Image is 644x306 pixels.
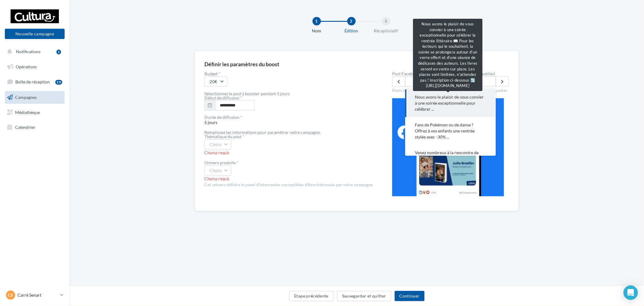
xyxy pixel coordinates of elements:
[55,80,62,85] div: 19
[205,96,242,100] label: Début de diffusion *
[5,289,65,301] a: CS Carré Senart
[16,64,37,69] span: Opérations
[4,60,66,73] a: Opérations
[4,75,66,88] a: Boîte de réception19
[297,28,336,34] div: Nom
[4,91,66,104] a: Campagnes
[205,76,227,87] button: 20€
[205,176,373,182] div: Champ requis
[205,130,373,135] div: Remplissez les informations pour paramétrer votre campagne.
[4,45,63,58] button: Notifications 1
[15,95,37,100] span: Campagnes
[15,79,50,84] span: Boîte de réception
[4,106,66,119] a: Médiathèque
[405,145,496,173] button: Venez nombreux à la rencontre de [PERSON_NAME] pour un moment d'échange et de ...
[405,89,496,117] button: Nous avons le plaisir de vous convier à une soirée exceptionnelle pour célébrer ...
[18,292,58,298] p: Carré Senart
[289,291,334,301] button: Etape précédente
[332,28,371,34] div: Édition
[205,72,373,76] label: Budget *
[56,50,61,54] div: 1
[205,150,373,156] div: Champ requis
[347,17,356,25] div: 2
[415,150,486,168] span: Venez nombreux à la rencontre de [PERSON_NAME] pour un moment d'échange et de ...
[205,182,373,188] div: Cet univers définira le panel d'internautes susceptibles d'être intéressés par votre campagne
[205,161,373,165] div: Univers produits *
[15,125,35,130] span: Calendrier
[413,19,482,91] div: Nous avons le plaisir de vous convier à une soirée exceptionnelle pour célébrer la rentrée littér...
[415,94,486,112] span: Nous avons le plaisir de vous convier à une soirée exceptionnelle pour célébrer ...
[392,87,509,93] div: Posts issus de la page configurée pour des campagnes payantes
[382,17,390,25] div: 3
[205,61,280,67] div: Définir les paramètres du boost
[392,98,504,196] img: operation-preview
[337,291,391,301] button: Sauvegarder et quitter
[205,165,232,176] button: Choix
[16,49,40,54] span: Notifications
[623,285,638,300] div: Open Intercom Messenger
[415,122,486,140] span: Fans de Pokémon ou de danse ? Offrez à vos enfants une rentrée stylée avec -30% ...
[5,29,65,39] button: Nouvelle campagne
[4,121,66,134] a: Calendrier
[405,117,496,145] button: Fans de Pokémon ou de danse ? Offrez à vos enfants une rentrée stylée avec -30% ...
[205,135,373,139] div: Thématique du post *
[312,17,321,25] div: 1
[392,72,509,76] label: Post Facebook à booster (parmi les 10 derniers publiés)
[15,109,40,115] span: Médiathèque
[205,115,373,125] span: 5 jours
[205,139,232,150] button: Choix
[395,291,425,301] button: Continuer
[205,92,373,96] div: Sélectionnez le post à booster pendant 5 jours
[205,115,373,119] div: Durée de diffusion *
[8,292,13,298] span: CS
[367,28,405,34] div: Récapitulatif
